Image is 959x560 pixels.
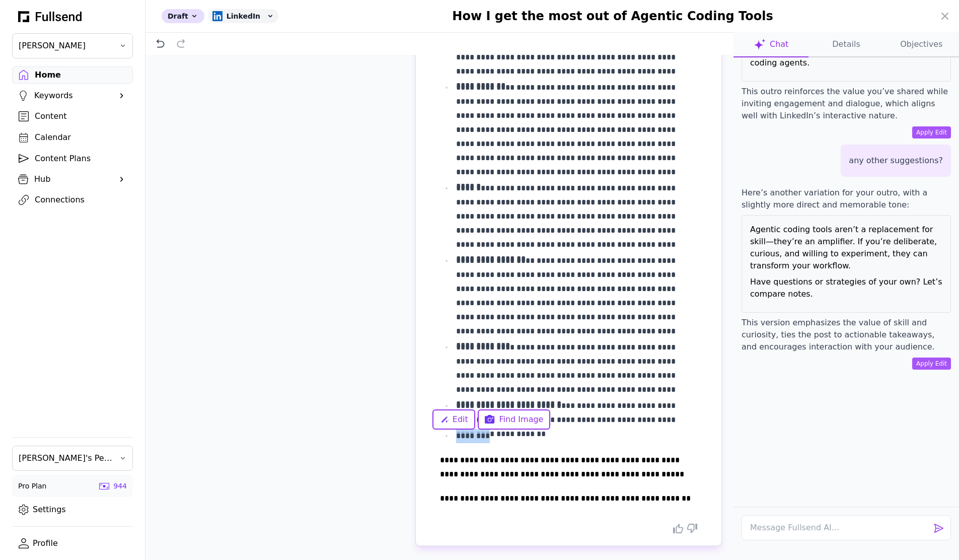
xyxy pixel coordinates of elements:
span: Find Image [499,413,543,426]
div: LinkedIn [208,9,278,23]
div: Draft [162,9,204,23]
p: any other suggestions? [849,155,943,167]
button: Chat [733,32,808,57]
span: Edit [453,413,468,426]
div: Agentic coding tools aren’t a replacement for skill—they’re an amplifier. If you’re deliberate, c... [742,215,951,313]
p: This outro reinforces the value you’ve shared while inviting engagement and dialogue, which align... [742,86,951,122]
button: Edit [432,409,475,430]
button: Details [808,32,883,57]
button: Apply Edit [912,358,951,370]
h1: How I get the most out of Agentic Coding Tools [351,8,874,24]
p: Have questions or strategies of your own? Let’s compare notes. [750,276,942,300]
p: This version emphasizes the value of skill and curiosity, ties the post to actionable takeaways, ... [742,317,951,353]
p: Here’s another variation for your outro, with a slightly more direct and memorable tone: [742,187,951,211]
button: Objectives [884,32,959,57]
button: Apply Edit [912,126,951,138]
button: Find Image [478,409,550,430]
